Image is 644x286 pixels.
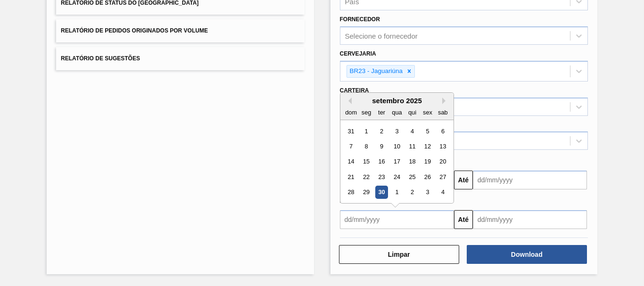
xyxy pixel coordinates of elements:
[340,87,369,94] label: Carteira
[405,186,418,199] div: Choose quinta-feira, 2 de outubro de 2025
[390,186,403,199] div: Choose quarta-feira, 1 de outubro de 2025
[454,171,473,189] button: Até
[473,210,587,229] input: dd/mm/yyyy
[421,106,434,119] div: sex
[340,50,376,57] label: Cervejaria
[421,155,434,168] div: Choose sexta-feira, 19 de setembro de 2025
[375,106,388,119] div: ter
[345,171,357,183] div: Choose domingo, 21 de setembro de 2025
[436,125,449,138] div: Choose sábado, 6 de setembro de 2025
[390,140,403,153] div: Choose quarta-feira, 10 de setembro de 2025
[375,186,388,199] div: Choose terça-feira, 30 de setembro de 2025
[390,106,403,119] div: qua
[405,171,418,183] div: Choose quinta-feira, 25 de setembro de 2025
[345,186,357,199] div: Choose domingo, 28 de setembro de 2025
[436,186,449,199] div: Choose sábado, 4 de outubro de 2025
[436,140,449,153] div: Choose sábado, 13 de setembro de 2025
[375,140,388,153] div: Choose terça-feira, 9 de setembro de 2025
[345,155,357,168] div: Choose domingo, 14 de setembro de 2025
[345,98,352,104] button: Previous Month
[375,155,388,168] div: Choose terça-feira, 16 de setembro de 2025
[345,106,357,119] div: dom
[347,65,405,77] div: BR23 - Jaguariúna
[421,140,434,153] div: Choose sexta-feira, 12 de setembro de 2025
[421,186,434,199] div: Choose sexta-feira, 3 de outubro de 2025
[375,171,388,183] div: Choose terça-feira, 23 de setembro de 2025
[405,125,418,138] div: Choose quinta-feira, 4 de setembro de 2025
[360,186,372,199] div: Choose segunda-feira, 29 de setembro de 2025
[360,125,372,138] div: Choose segunda-feira, 1 de setembro de 2025
[390,155,403,168] div: Choose quarta-feira, 17 de setembro de 2025
[360,155,372,168] div: Choose segunda-feira, 15 de setembro de 2025
[56,19,304,42] button: Relatório de Pedidos Originados por Volume
[360,140,372,153] div: Choose segunda-feira, 8 de setembro de 2025
[340,97,454,105] div: setembro 2025
[345,125,357,138] div: Choose domingo, 31 de agosto de 2025
[340,210,454,229] input: dd/mm/yyyy
[442,98,449,104] button: Next Month
[454,210,473,229] button: Até
[390,125,403,138] div: Choose quarta-feira, 3 de setembro de 2025
[340,16,380,23] label: Fornecedor
[473,171,587,189] input: dd/mm/yyyy
[405,155,418,168] div: Choose quinta-feira, 18 de setembro de 2025
[339,245,459,264] button: Limpar
[421,125,434,138] div: Choose sexta-feira, 5 de setembro de 2025
[467,245,587,264] button: Download
[345,140,357,153] div: Choose domingo, 7 de setembro de 2025
[343,123,450,200] div: month 2025-09
[56,47,304,70] button: Relatório de Sugestões
[436,155,449,168] div: Choose sábado, 20 de setembro de 2025
[390,171,403,183] div: Choose quarta-feira, 24 de setembro de 2025
[61,27,208,34] span: Relatório de Pedidos Originados por Volume
[360,171,372,183] div: Choose segunda-feira, 22 de setembro de 2025
[345,32,418,40] div: Selecione o fornecedor
[421,171,434,183] div: Choose sexta-feira, 26 de setembro de 2025
[61,55,140,62] span: Relatório de Sugestões
[436,171,449,183] div: Choose sábado, 27 de setembro de 2025
[405,106,418,119] div: qui
[436,106,449,119] div: sab
[405,140,418,153] div: Choose quinta-feira, 11 de setembro de 2025
[375,125,388,138] div: Choose terça-feira, 2 de setembro de 2025
[360,106,372,119] div: seg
